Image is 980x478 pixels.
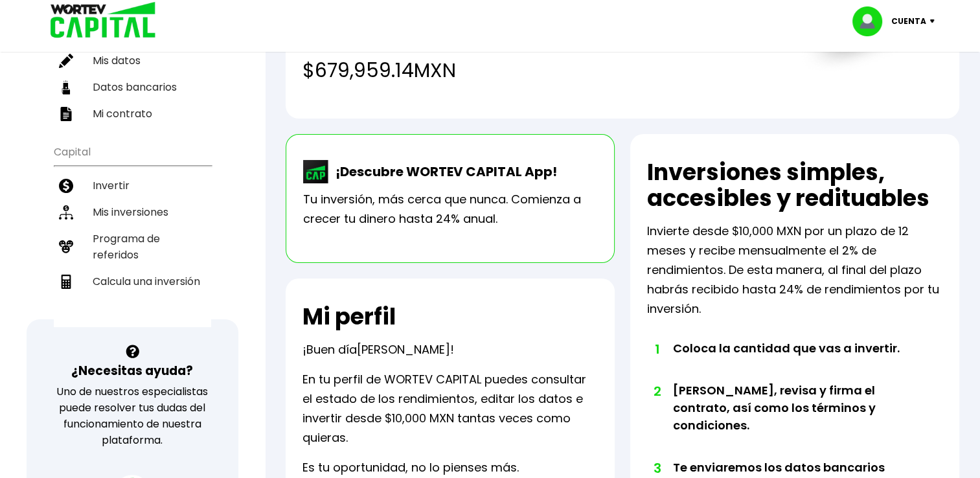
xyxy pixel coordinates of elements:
[891,12,926,31] p: Cuenta
[357,341,450,358] span: [PERSON_NAME]
[43,383,222,448] p: Uno de nuestros especialistas puede resolver tus dudas del funcionamiento de nuestra plataforma.
[54,12,211,127] ul: Perfil
[673,381,913,459] li: [PERSON_NAME], revisa y firma el contrato, así como los términos y condiciones.
[302,304,396,330] h2: Mi perfil
[71,361,193,380] h3: ¿Necesitas ayuda?
[59,80,73,95] img: datos-icon.10cf9172.svg
[654,339,660,359] span: 1
[647,159,942,211] h2: Inversiones simples, accesibles y redituables
[673,339,913,381] li: Coloca la cantidad que vas a invertir.
[654,459,660,478] span: 3
[54,47,211,74] a: Mis datos
[303,190,597,229] p: Tu inversión, más cerca que nunca. Comienza a crecer tu dinero hasta 24% anual.
[59,179,73,193] img: invertir-icon.b3b967d7.svg
[54,137,211,327] ul: Capital
[329,162,557,181] p: ¡Descubre WORTEV CAPITAL App!
[654,381,660,401] span: 2
[54,100,211,127] a: Mi contrato
[54,268,211,295] a: Calcula una inversión
[647,222,942,319] p: Invierte desde $10,000 MXN por un plazo de 12 meses y recibe mensualmente el 2% de rendimientos. ...
[54,172,211,199] a: Invertir
[54,74,211,100] a: Datos bancarios
[59,275,73,289] img: calculadora-icon.17d418c4.svg
[302,340,454,359] p: ¡Buen día !
[303,160,329,183] img: wortev-capital-app-icon
[302,370,598,448] p: En tu perfil de WORTEV CAPITAL puedes consultar el estado de los rendimientos, editar los datos e...
[54,199,211,225] a: Mis inversiones
[926,19,944,23] img: icon-down
[59,54,73,68] img: editar-icon.952d3147.svg
[302,56,775,85] h4: $679,959.14 MXN
[852,6,891,36] img: profile-image
[59,205,73,220] img: inversiones-icon.6695dc30.svg
[302,458,519,477] p: Es tu oportunidad, no lo pienses más.
[54,225,211,268] a: Programa de referidos
[59,240,73,254] img: recomiendanos-icon.9b8e9327.svg
[59,107,73,121] img: contrato-icon.f2db500c.svg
